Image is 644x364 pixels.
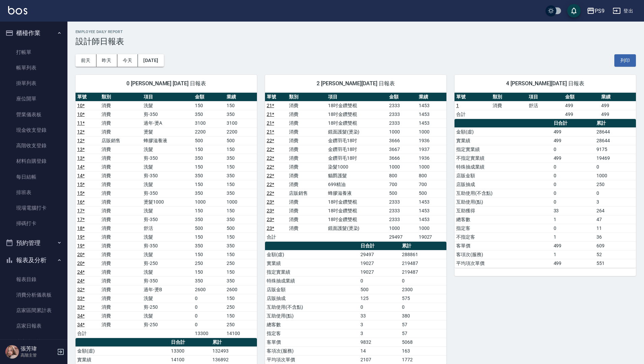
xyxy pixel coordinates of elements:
[552,127,595,136] td: 499
[287,224,326,233] td: 消費
[359,276,400,285] td: 0
[387,154,417,162] td: 3666
[287,110,326,119] td: 消費
[417,206,446,215] td: 1453
[326,206,388,215] td: 18吋金鑽雙棍
[193,180,225,189] td: 150
[455,119,636,268] table: a dense table
[142,101,193,110] td: 洗髮
[552,119,595,128] th: 日合計
[142,119,193,127] td: 過年-燙A
[100,276,142,285] td: 消費
[595,233,636,241] td: 36
[400,303,446,311] td: 0
[100,285,142,294] td: 消費
[455,171,552,180] td: 店販金額
[287,136,326,145] td: 消費
[100,294,142,303] td: 消費
[552,250,595,259] td: 1
[193,215,225,224] td: 350
[455,224,552,233] td: 指定客
[417,101,446,110] td: 1453
[76,37,636,46] h3: 設計師日報表
[225,171,257,180] td: 350
[142,136,193,145] td: 蜂膠滋養液
[326,154,388,162] td: 金鑽羽毛18吋
[400,294,446,303] td: 575
[193,136,225,145] td: 500
[455,127,552,136] td: 金額(虛)
[552,171,595,180] td: 0
[100,180,142,189] td: 消費
[326,224,388,233] td: 鏡面護髮(燙染)
[400,242,446,250] th: 累計
[142,303,193,311] td: 剪-250
[455,162,552,171] td: 特殊抽成業績
[265,233,287,241] td: 合計
[387,162,417,171] td: 1000
[100,136,142,145] td: 店販銷售
[563,110,600,119] td: 499
[287,189,326,198] td: 店販銷售
[326,110,388,119] td: 18吋金鑽雙棍
[193,241,225,250] td: 350
[287,215,326,224] td: 消費
[417,224,446,233] td: 1000
[265,294,359,303] td: 店販抽成
[225,162,257,171] td: 150
[400,268,446,276] td: 219487
[326,162,388,171] td: 染髮1000
[193,189,225,198] td: 350
[287,154,326,162] td: 消費
[417,171,446,180] td: 800
[142,294,193,303] td: 洗髮
[527,93,563,101] th: 項目
[595,162,636,171] td: 0
[193,127,225,136] td: 2200
[142,154,193,162] td: 剪-350
[100,101,142,110] td: 消費
[3,138,65,153] a: 高階收支登錄
[225,276,257,285] td: 350
[599,101,636,110] td: 499
[100,268,142,276] td: 消費
[417,180,446,189] td: 700
[455,110,491,119] td: 合計
[142,224,193,233] td: 舒活
[225,268,257,276] td: 150
[265,276,359,285] td: 特殊抽成業績
[387,127,417,136] td: 1000
[100,198,142,206] td: 消費
[3,24,65,42] button: 櫃檯作業
[3,272,65,287] a: 報表目錄
[142,285,193,294] td: 過年-燙B
[552,224,595,233] td: 0
[455,154,552,162] td: 不指定實業績
[265,93,446,242] table: a dense table
[3,185,65,200] a: 排班表
[455,189,552,198] td: 互助使用(不含點)
[491,93,527,101] th: 類別
[387,145,417,154] td: 3667
[287,180,326,189] td: 消費
[273,80,438,87] span: 2 [PERSON_NAME][DATE] 日報表
[3,60,65,75] a: 帳單列表
[3,216,65,231] a: 掃碼打卡
[3,234,65,252] button: 預約管理
[193,198,225,206] td: 1000
[287,119,326,127] td: 消費
[595,154,636,162] td: 19469
[326,101,388,110] td: 18吋金鑽雙棍
[456,103,459,108] a: 1
[552,233,595,241] td: 1
[142,215,193,224] td: 剪-350
[8,6,27,14] img: Logo
[265,285,359,294] td: 店販金額
[3,153,65,169] a: 材料自購登錄
[387,136,417,145] td: 3666
[400,276,446,285] td: 0
[567,4,581,18] button: save
[225,145,257,154] td: 150
[142,180,193,189] td: 洗髮
[76,93,100,101] th: 單號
